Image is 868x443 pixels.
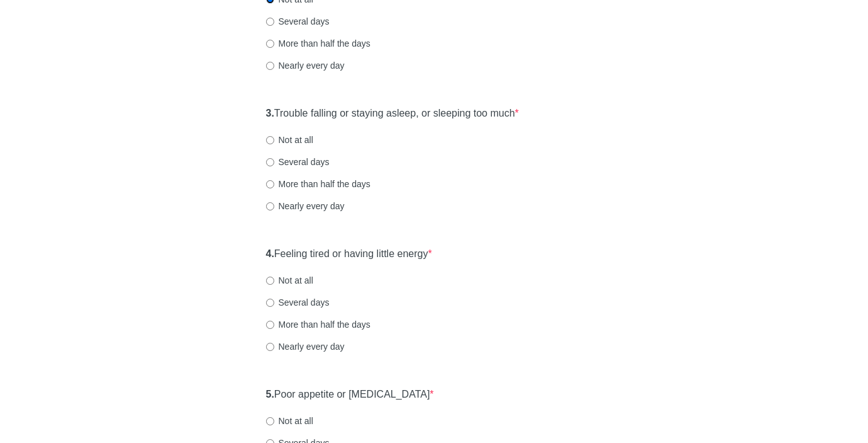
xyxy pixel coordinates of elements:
input: Several days [266,18,274,26]
label: Several days [266,156,330,168]
strong: 5. [266,389,274,400]
input: Nearly every day [266,62,274,70]
input: Not at all [266,417,274,425]
input: Several days [266,158,274,166]
label: Nearly every day [266,59,345,72]
input: Several days [266,299,274,307]
label: Not at all [266,415,313,427]
strong: 3. [266,108,274,118]
label: More than half the days [266,318,370,331]
input: Nearly every day [266,343,274,351]
input: Not at all [266,136,274,144]
label: Feeling tired or having little energy [266,247,432,262]
input: More than half the days [266,321,274,329]
label: Not at all [266,274,313,287]
label: Nearly every day [266,200,345,212]
label: More than half the days [266,178,370,190]
label: Not at all [266,134,313,146]
label: Several days [266,296,330,309]
strong: 4. [266,248,274,259]
label: Nearly every day [266,340,345,353]
input: More than half the days [266,40,274,48]
label: More than half the days [266,37,370,50]
label: Several days [266,15,330,28]
input: Nearly every day [266,202,274,210]
input: Not at all [266,277,274,285]
label: Trouble falling or staying asleep, or sleeping too much [266,106,519,121]
label: Poor appetite or [MEDICAL_DATA] [266,388,434,402]
input: More than half the days [266,180,274,188]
